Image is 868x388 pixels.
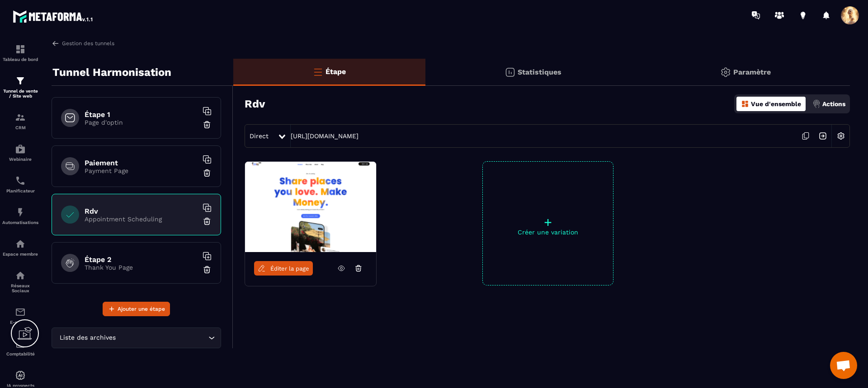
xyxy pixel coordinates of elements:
h6: Rdv [85,207,198,215]
p: Payment Page [85,167,198,174]
img: formation [15,112,26,123]
img: arrow [52,39,60,47]
p: Vue d'ensemble [751,100,801,108]
a: formationformationCRM [2,105,38,137]
p: CRM [2,125,38,130]
div: Search for option [52,327,221,348]
img: automations [15,144,26,154]
p: Étape [325,67,346,76]
p: Webinaire [2,157,38,162]
img: automations [15,207,26,218]
img: bars-o.4a397970.svg [312,66,323,77]
img: scheduler [15,175,26,186]
a: Éditer la page [254,261,313,276]
a: automationsautomationsWebinaire [2,137,38,168]
p: IA prospects [2,383,38,388]
a: formationformationTunnel de vente / Site web [2,69,38,105]
a: emailemailE-mailing [2,300,38,332]
a: automationsautomationsEspace membre [2,232,38,263]
span: Liste des archives [57,333,118,343]
img: setting-w.858f3a88.svg [832,127,849,145]
p: Automatisations [2,220,38,225]
img: formation [15,44,26,55]
span: Direct [250,132,269,140]
img: social-network [15,270,26,281]
p: Tunnel Harmonisation [52,63,171,81]
span: Ajouter une étape [118,304,165,313]
img: logo [13,8,94,24]
a: schedulerschedulerPlanificateur [2,168,38,200]
p: Tunnel de vente / Site web [2,89,38,98]
img: arrow-next.bcc2205e.svg [814,127,831,145]
p: Planificateur [2,188,38,193]
img: actions.d6e523a2.png [812,100,821,108]
img: formation [15,75,26,86]
img: trash [203,168,212,178]
img: automations [15,370,26,381]
p: Appointment Scheduling [85,215,198,223]
p: + [483,216,613,229]
a: automationsautomationsAutomatisations [2,200,38,232]
button: Ajouter une étape [103,302,170,316]
img: trash [203,120,212,129]
p: Thank You Page [85,264,198,271]
a: social-networksocial-networkRéseaux Sociaux [2,263,38,300]
p: Actions [822,100,845,108]
a: accountantaccountantComptabilité [2,332,38,363]
p: Comptabilité [2,351,38,356]
img: trash [203,265,212,274]
h6: Paiement [85,159,198,167]
a: [URL][DOMAIN_NAME] [291,132,359,140]
input: Search for option [118,333,206,343]
a: Ouvrir le chat [830,352,857,379]
h3: Rdv [245,98,265,110]
p: Statistiques [518,68,561,76]
p: E-mailing [2,320,38,325]
p: Paramètre [733,68,771,76]
img: trash [203,217,212,226]
h6: Étape 2 [85,255,198,264]
img: setting-gr.5f69749f.svg [720,67,731,78]
p: Page d'optin [85,119,198,126]
p: Tableau de bord [2,57,38,62]
p: Créer une variation [483,229,613,236]
img: stats.20deebd0.svg [505,67,515,78]
p: Espace membre [2,252,38,257]
img: image [245,162,376,252]
img: dashboard-orange.40269519.svg [741,100,749,108]
h6: Étape 1 [85,110,198,119]
img: email [15,307,26,318]
img: automations [15,238,26,249]
a: formationformationTableau de bord [2,37,38,69]
span: Éditer la page [270,265,309,272]
p: Réseaux Sociaux [2,283,38,293]
a: Gestion des tunnels [52,39,114,47]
